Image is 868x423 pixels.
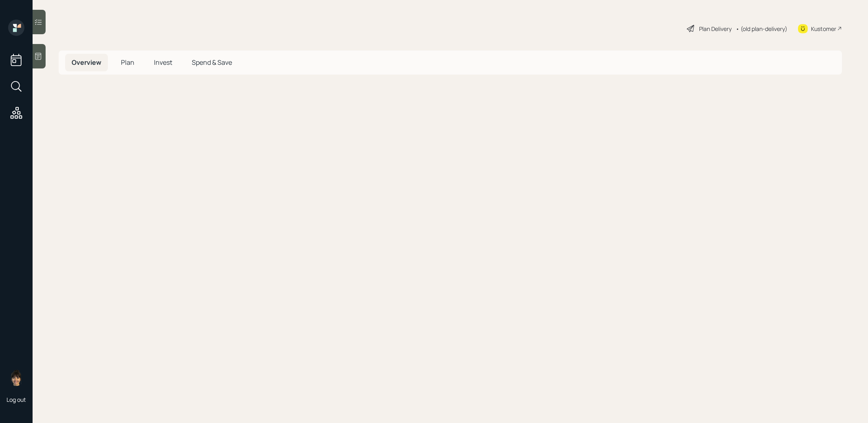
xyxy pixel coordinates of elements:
[699,24,732,33] div: Plan Delivery
[811,24,836,33] div: Kustomer
[7,396,26,403] div: Log out
[736,24,787,33] div: • (old plan-delivery)
[72,58,101,67] span: Overview
[154,58,172,67] span: Invest
[192,58,232,67] span: Spend & Save
[121,58,134,67] span: Plan
[8,370,24,386] img: treva-nostdahl-headshot.png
